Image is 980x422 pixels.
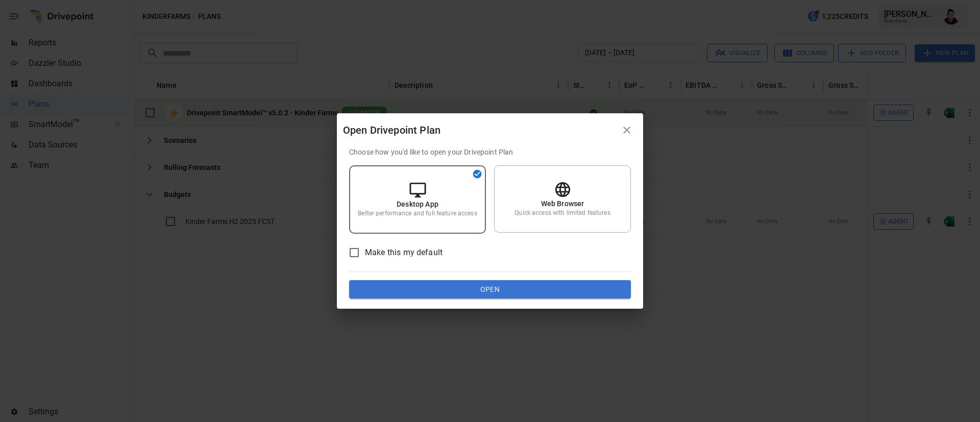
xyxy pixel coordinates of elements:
[365,246,443,259] span: Make this my default
[397,199,438,209] p: Desktop App
[358,209,477,218] p: Better performance and full feature access
[514,209,610,217] p: Quick access with limited features
[343,122,617,138] div: Open Drivepoint Plan
[541,198,584,209] p: Web Browser
[349,280,631,299] button: Open
[349,147,631,157] p: Choose how you'd like to open your Drivepoint Plan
